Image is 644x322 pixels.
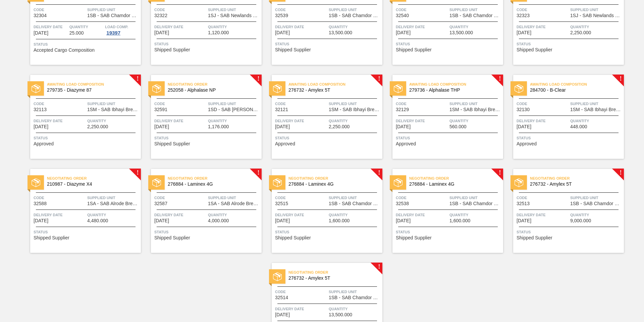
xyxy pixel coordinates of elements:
[154,235,190,240] span: Shipped Supplier
[570,30,591,35] span: 2,250.000
[34,135,139,141] span: Status
[208,100,260,107] span: Supplied Unit
[570,24,622,30] span: Quantity
[275,107,288,112] span: 32121
[105,24,139,36] a: Load Comp.19397
[154,41,260,47] span: Status
[449,212,501,218] span: Quantity
[517,201,530,206] span: 32513
[288,182,377,187] span: 276884 - Laminex 4G
[396,107,409,112] span: 32129
[329,107,381,112] span: 1SM - SAB Ibhayi Brewery
[394,178,402,187] img: status
[208,107,260,112] span: 1SD - SAB Rosslyn Brewery
[154,229,260,235] span: Status
[517,30,531,35] span: 10/09/2025
[515,84,523,93] img: status
[329,288,381,295] span: Supplied Unit
[34,31,48,36] span: 10/01/2025
[34,48,95,53] span: Accepted Cargo Composition
[87,100,139,107] span: Supplied Unit
[275,30,290,35] span: 10/05/2025
[517,194,569,201] span: Code
[47,81,141,88] span: Awaiting Load Composition
[517,141,537,146] span: Approved
[20,75,141,159] a: !statusAwaiting Load Composition279735 - Diazyme 87Code32113Supplied Unit1SM - SAB Ibhayi Brewery...
[396,235,432,240] span: Shipped Supplier
[105,24,128,30] span: Load Comp.
[329,295,381,300] span: 1SB - SAB Chamdor Brewery
[208,201,260,206] span: 1SA - SAB Alrode Brewery
[396,41,501,47] span: Status
[154,141,190,146] span: Shipped Supplier
[208,118,260,124] span: Quantity
[208,13,260,18] span: 1SJ - SAB Newlands Brewery
[530,88,619,93] span: 284700 - B-Clear
[47,88,136,93] span: 279735 - Diazyme 87
[449,194,501,201] span: Supplied Unit
[517,218,531,223] span: 11/03/2025
[34,218,48,223] span: 10/15/2025
[87,218,108,223] span: 4,480.000
[503,75,624,159] a: !statusAwaiting Load Composition284700 - B-ClearCode32130Supplied Unit1SM - SAB Ibhayi BreweryDel...
[329,30,352,35] span: 13,500.000
[570,201,622,206] span: 1SB - SAB Chamdor Brewery
[409,182,498,187] span: 276884 - Laminex 4G
[87,118,139,124] span: Quantity
[273,84,282,93] img: status
[449,30,473,35] span: 13,500.000
[396,24,448,30] span: Delivery Date
[208,194,260,201] span: Supplied Unit
[275,13,288,18] span: 32539
[530,182,619,187] span: 276732 - Amylex 5T
[396,218,411,223] span: 11/03/2025
[517,107,530,112] span: 32130
[570,6,622,13] span: Supplied Unit
[87,201,139,206] span: 1SA - SAB Alrode Brewery
[275,6,327,13] span: Code
[34,141,54,146] span: Approved
[105,30,122,36] div: 19397
[396,141,416,146] span: Approved
[517,124,531,129] span: 10/13/2025
[154,6,206,13] span: Code
[34,24,68,30] span: Delivery Date
[396,212,448,218] span: Delivery Date
[154,13,167,18] span: 32322
[517,135,622,141] span: Status
[208,30,229,35] span: 1,120.000
[329,124,350,129] span: 2,250.000
[154,24,206,30] span: Delivery Date
[449,201,501,206] span: 1SB - SAB Chamdor Brewery
[275,212,327,218] span: Delivery Date
[34,100,86,107] span: Code
[396,194,448,201] span: Code
[409,88,498,93] span: 279736 - Alphalase THP
[449,100,501,107] span: Supplied Unit
[154,218,169,223] span: 10/15/2025
[275,194,327,201] span: Code
[503,169,624,253] a: !statusNegotiating Order276732 - Amylex 5TCode32513Supplied Unit1SB - SAB Chamdor BreweryDelivery...
[34,118,86,124] span: Delivery Date
[208,124,229,129] span: 1,176.000
[570,218,591,223] span: 9,000.000
[275,100,327,107] span: Code
[154,118,206,124] span: Delivery Date
[262,169,382,253] a: !statusNegotiating Order276884 - Laminex 4GCode32515Supplied Unit1SB - SAB Chamdor BreweryDeliver...
[409,175,503,182] span: Negotiating Order
[449,124,467,129] span: 560.000
[69,24,104,30] span: Quantity
[409,81,503,88] span: Awaiting Load Composition
[515,178,523,187] img: status
[394,84,402,93] img: status
[34,212,86,218] span: Delivery Date
[449,107,501,112] span: 1SM - SAB Ibhayi Brewery
[154,30,169,35] span: 10/03/2025
[530,81,624,88] span: Awaiting Load Composition
[517,212,569,218] span: Delivery Date
[34,201,47,206] span: 32588
[396,229,501,235] span: Status
[154,47,190,52] span: Shipped Supplier
[275,218,290,223] span: 11/03/2025
[517,13,530,18] span: 32323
